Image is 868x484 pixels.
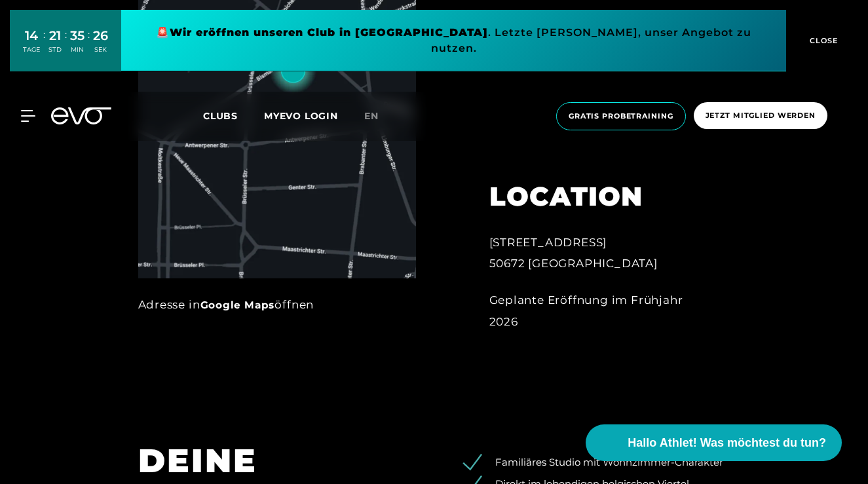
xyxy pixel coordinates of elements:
[93,26,108,45] div: 26
[70,45,85,54] div: MIN
[264,110,338,122] a: MYEVO LOGIN
[65,28,67,62] div: :
[706,110,816,121] span: Jetzt Mitglied werden
[48,45,62,54] div: STD
[552,102,690,130] a: Gratis Probetraining
[23,26,40,45] div: 14
[364,109,394,124] a: en
[690,102,831,130] a: Jetzt Mitglied werden
[23,45,40,54] div: TAGE
[48,26,62,45] div: 21
[628,434,826,452] span: Hallo Athlet! Was möchtest du tun?
[786,10,858,71] button: CLOSE
[489,232,704,274] div: [STREET_ADDRESS] 50672 [GEOGRAPHIC_DATA]
[806,35,839,47] span: CLOSE
[489,181,704,212] h2: LOCATION
[586,424,842,461] button: Hallo Athlet! Was möchtest du tun?
[88,28,90,62] div: :
[569,111,673,122] span: Gratis Probetraining
[203,110,238,122] span: Clubs
[43,28,45,62] div: :
[472,455,730,470] li: Familiäres Studio mit Wohnzimmer-Charakter
[203,109,264,122] a: Clubs
[200,299,275,311] a: Google Maps
[93,45,108,54] div: SEK
[70,26,85,45] div: 35
[364,110,379,122] span: en
[489,289,704,332] div: Geplante Eröffnung im Frühjahr 2026
[138,294,416,315] div: Adresse in öffnen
